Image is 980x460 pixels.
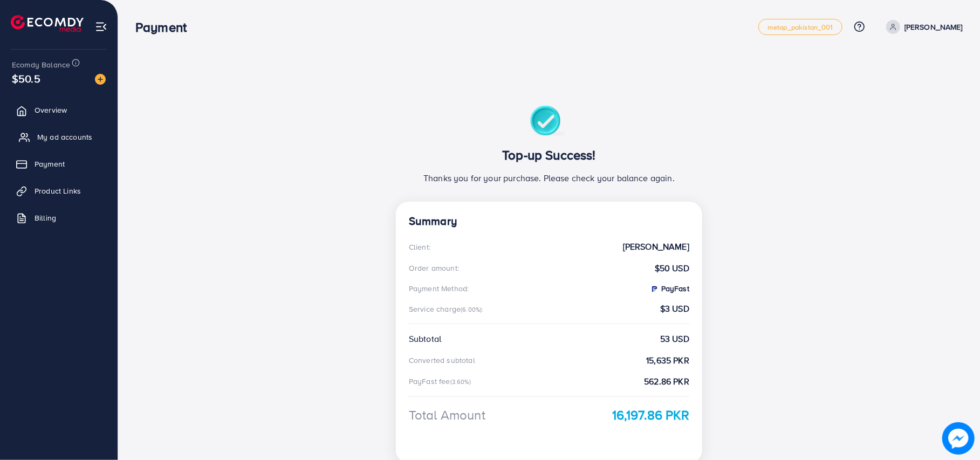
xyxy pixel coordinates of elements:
span: Billing [35,212,56,223]
img: image [945,425,971,451]
small: (3.60%) [450,377,471,386]
a: Payment [8,153,109,175]
strong: 15,635 PKR [646,354,689,367]
span: Overview [35,105,67,115]
h3: Top-up Success! [409,147,689,163]
div: Total Amount [409,406,485,424]
small: (6.00%): [461,305,483,314]
a: Product Links [8,180,109,202]
div: Service charge [409,304,487,314]
span: $50.5 [12,71,40,86]
strong: $50 USD [655,262,689,274]
a: Billing [8,207,109,229]
strong: [PERSON_NAME] [623,241,689,253]
img: success [530,106,568,139]
span: My ad accounts [37,132,92,142]
strong: $3 USD [660,303,689,315]
span: metap_pakistan_001 [767,24,833,31]
a: metap_pakistan_001 [758,19,842,35]
div: Order amount: [409,263,459,273]
strong: PayFast [650,283,689,294]
a: My ad accounts [8,126,109,148]
div: Client: [409,242,430,252]
img: logo [11,15,84,32]
div: Payment Method: [409,283,469,294]
strong: 562.86 PKR [644,375,689,388]
a: Overview [8,99,109,121]
img: image [95,74,106,85]
span: Ecomdy Balance [12,59,70,70]
img: PayFast [650,285,659,293]
strong: 16,197.86 PKR [612,406,689,424]
span: Payment [35,159,65,169]
strong: 53 USD [660,333,689,345]
div: Subtotal [409,333,441,345]
h3: Payment [135,19,195,35]
span: Product Links [35,186,81,196]
p: Thanks you for your purchase. Please check your balance again. [409,171,689,184]
div: Converted subtotal [409,355,475,366]
div: PayFast fee [409,376,474,387]
h4: Summary [409,215,689,228]
img: menu [95,20,107,33]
